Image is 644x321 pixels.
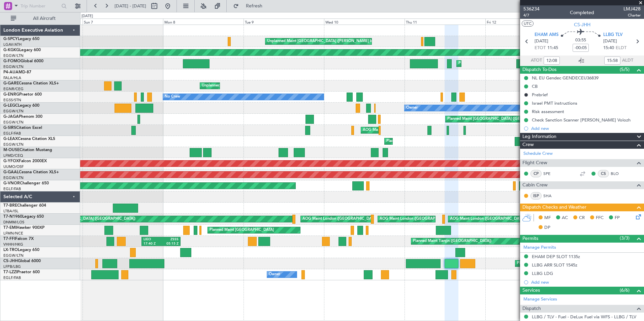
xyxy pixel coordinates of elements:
a: G-LEAXCessna Citation XLS [3,137,55,141]
div: Thu 11 [405,19,485,25]
span: CS-JHH [3,259,18,263]
a: T7-LZZIPraetor 600 [3,270,40,274]
div: AOG Maint London ([GEOGRAPHIC_DATA]) [302,214,378,224]
span: G-YFOX [3,159,19,163]
span: [DATE] - [DATE] [115,3,146,9]
span: T7-BRE [3,204,17,208]
span: Flight Crew [522,159,547,167]
span: All Aircraft [18,16,71,21]
button: UTC [522,21,534,27]
span: (3/3) [620,235,630,242]
a: G-LEGCLegacy 600 [3,104,39,108]
a: VHHH/HKG [3,242,23,247]
div: Mon 8 [163,19,244,25]
span: T7-EMI [3,226,17,230]
span: Dispatch [522,305,541,313]
a: SPE [543,171,558,177]
div: AOG Maint London ([GEOGRAPHIC_DATA]) [380,214,455,224]
div: Completed [570,9,594,16]
a: LFMN/NCE [3,231,23,236]
a: EGLF/FAB [3,275,21,280]
span: LMJ428 [623,5,641,12]
a: LTBA/ISL [3,209,19,214]
span: [DATE] [603,38,617,45]
span: T7-LZZI [3,270,17,274]
div: Fri 12 [485,19,566,25]
div: 05:15 Z [161,242,179,246]
span: G-GAAL [3,170,19,174]
span: 536234 [523,5,540,12]
input: --:-- [544,57,560,65]
div: Risk assessment [532,109,564,114]
span: G-SPCY [3,37,18,41]
div: LLBG ARR SLOT 1545z [532,262,577,268]
div: Planned Maint [GEOGRAPHIC_DATA] ([GEOGRAPHIC_DATA]) [386,136,492,146]
div: Planned Maint [GEOGRAPHIC_DATA] ([GEOGRAPHIC_DATA]) [517,258,623,269]
a: Manage Services [523,296,557,303]
div: Israel PMT instructions [532,100,577,106]
button: Refresh [230,1,270,11]
a: EGGW/LTN [3,64,24,69]
span: 03:55 [575,37,586,44]
div: Add new [531,126,641,131]
a: EGGW/LTN [3,109,24,114]
a: G-FOMOGlobal 6000 [3,59,43,63]
span: G-ENRG [3,93,19,97]
input: --:-- [604,57,620,65]
a: G-GAALCessna Citation XLS+ [3,170,59,174]
a: LFMD/CEQ [3,153,23,158]
div: AOG Maint London ([GEOGRAPHIC_DATA]) [450,214,525,224]
span: G-JAGA [3,115,19,119]
a: EGGW/LTN [3,253,24,258]
button: All Aircraft [7,13,73,24]
div: Prebrief [532,92,548,98]
span: P4-AUA [3,70,19,74]
span: LX-TRO [3,248,18,252]
a: EGGW/LTN [3,53,24,58]
span: CR [579,215,585,221]
a: P4-AUAMD-87 [3,70,31,74]
a: LGAV/ATH [3,42,22,47]
div: Planned Maint [GEOGRAPHIC_DATA] ([GEOGRAPHIC_DATA]) [447,114,553,124]
a: UUMO/OSF [3,164,24,169]
span: T7-FFI [3,237,15,241]
span: G-LEAX [3,137,18,141]
a: LFPB/LBG [3,264,21,269]
span: G-LEGC [3,104,18,108]
a: EGGW/LTN [3,175,24,180]
a: EGLF/FAB [3,186,21,191]
a: BLO [611,171,626,177]
a: T7-EMIHawker 900XP [3,226,44,230]
span: G-SIRS [3,126,16,130]
div: LIEO [143,237,161,242]
div: Sun 7 [83,19,163,25]
span: FP [615,215,620,221]
div: Planned Maint Tianjin ([GEOGRAPHIC_DATA]) [413,236,491,246]
span: 11:45 [547,45,558,51]
span: 15:40 [603,45,614,51]
span: ATOT [531,57,542,64]
a: G-YFOXFalcon 2000EX [3,159,47,163]
div: Owner [406,103,418,113]
a: G-SPCYLegacy 650 [3,37,39,41]
a: LX-TROLegacy 650 [3,248,39,252]
div: CS [598,170,609,177]
a: EGLF/FAB [3,131,21,136]
span: G-VNOR [3,181,20,185]
span: Dispatch To-Dos [522,66,556,74]
a: LLBG / TLV - Fuel - DeLux Fuel via WFS - LLBG / TLV [532,314,636,320]
a: DNMM/LOS [3,220,24,225]
a: Schedule Crew [523,150,553,157]
div: 17:40 Z [143,242,161,246]
a: G-VNORChallenger 650 [3,181,49,185]
span: Crew [522,141,534,149]
div: No Crew [165,92,180,102]
a: T7-FFIFalcon 7X [3,237,34,241]
span: AC [562,215,568,221]
span: G-FOMO [3,59,21,63]
div: Owner [269,270,280,280]
span: Dispatch Checks and Weather [522,204,586,211]
div: Wed 10 [324,19,405,25]
span: Charter [623,12,641,18]
a: M-OUSECitation Mustang [3,148,52,152]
